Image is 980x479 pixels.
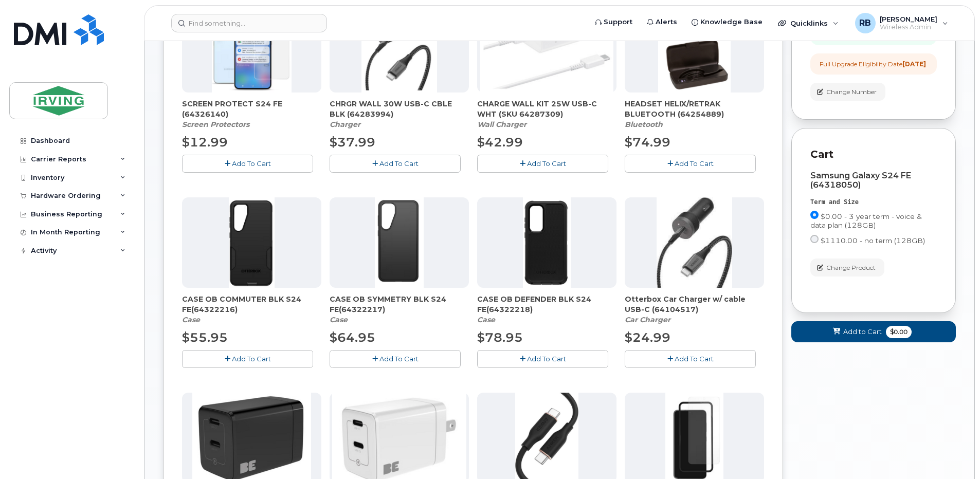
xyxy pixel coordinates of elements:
div: CHRGR WALL 30W USB-C CBLE BLK (64283994) [330,99,469,130]
span: $12.99 [182,135,228,150]
em: Charger [330,120,360,129]
img: s24_fe_ob_Def.png [523,197,571,288]
span: Add To Cart [527,159,566,168]
em: Case [330,315,348,324]
span: Add To Cart [232,159,271,168]
div: HEADSET HELIX/RETRAK BLUETOOTH (64254889) [625,99,764,130]
button: Add To Cart [182,155,313,173]
button: Add To Cart [330,350,461,368]
span: Support [604,17,632,27]
span: CHRGR WALL 30W USB-C CBLE BLK (64283994) [330,99,469,119]
button: Add To Cart [330,155,461,173]
span: $0.00 [886,326,912,338]
span: Add To Cart [379,159,419,168]
span: Add to Cart [843,327,882,337]
span: Add To Cart [675,159,714,168]
img: chrgr_wall_30w_-_blk.png [361,2,437,93]
span: Knowledge Base [700,17,763,27]
span: SCREEN PROTECT S24 FE (64326140) [182,99,321,119]
span: [PERSON_NAME] [880,15,937,23]
input: $0.00 - 3 year term - voice & data plan (128GB) [810,211,819,219]
input: $1110.00 - no term (128GB) [810,235,819,243]
span: CASE OB DEFENDER BLK S24 FE(64322218) [477,294,616,315]
em: Bluetooth [625,120,663,129]
div: Roberts, Brad [848,13,955,33]
div: Samsung Galaxy S24 FE (64318050) [810,171,937,190]
span: Alerts [656,17,677,27]
img: s24_FE_ob_com.png [229,197,275,288]
span: Add To Cart [379,355,419,363]
span: $78.95 [477,330,523,345]
span: CHARGE WALL KIT 25W USB-C WHT (SKU 64287309) [477,99,616,119]
button: Add To Cart [477,155,608,173]
span: $24.99 [625,330,670,345]
em: Case [477,315,495,324]
input: Find something... [171,14,327,32]
span: Add To Cart [527,355,566,363]
span: RB [859,17,871,29]
div: SCREEN PROTECT S24 FE (64326140) [182,99,321,130]
span: Wireless Admin [880,23,937,31]
span: Add To Cart [675,355,714,363]
button: Change Number [810,83,885,101]
img: s24_fe_ob_sym.png [375,197,423,288]
div: CASE OB COMMUTER BLK S24 FE(64322216) [182,294,321,325]
em: Screen Protectors [182,120,249,129]
div: CASE OB SYMMETRY BLK S24 FE(64322217) [330,294,469,325]
strong: [DATE] [902,60,926,68]
span: $37.99 [330,135,375,150]
span: $1110.00 - no term (128GB) [821,236,925,245]
span: Otterbox Car Charger w/ cable USB-C (64104517) [625,294,764,315]
button: Add To Cart [625,155,756,173]
em: Case [182,315,200,324]
span: HEADSET HELIX/RETRAK BLUETOOTH (64254889) [625,99,764,119]
a: Knowledge Base [684,12,770,32]
em: Car Charger [625,315,670,324]
span: CASE OB SYMMETRY BLK S24 FE(64322217) [330,294,469,315]
button: Change Product [810,259,884,277]
span: CASE OB COMMUTER BLK S24 FE(64322216) [182,294,321,315]
span: Change Product [826,263,876,272]
span: $64.95 [330,330,375,345]
img: CHARGE_WALL_KIT_25W_USB-C_WHT.png [480,2,614,93]
span: Change Number [826,87,877,97]
img: s24_fe_-_screen_protector.png [212,2,292,93]
div: Quicklinks [771,13,846,33]
div: Otterbox Car Charger w/ cable USB-C (64104517) [625,294,764,325]
span: Quicklinks [790,19,828,27]
button: Add To Cart [477,350,608,368]
span: $55.95 [182,330,228,345]
img: download.png [658,2,731,93]
div: Full Upgrade Eligibility Date [820,60,926,68]
a: Alerts [640,12,684,32]
button: Add to Cart $0.00 [791,321,956,342]
span: Add To Cart [232,355,271,363]
img: download.jpg [657,197,732,288]
em: Wall Charger [477,120,527,129]
span: $74.99 [625,135,670,150]
button: Add To Cart [625,350,756,368]
div: CASE OB DEFENDER BLK S24 FE(64322218) [477,294,616,325]
span: $42.99 [477,135,523,150]
div: CHARGE WALL KIT 25W USB-C WHT (SKU 64287309) [477,99,616,130]
a: Support [588,12,640,32]
button: Add To Cart [182,350,313,368]
p: Cart [810,147,937,162]
div: Term and Size [810,198,937,207]
span: $0.00 - 3 year term - voice & data plan (128GB) [810,212,922,229]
